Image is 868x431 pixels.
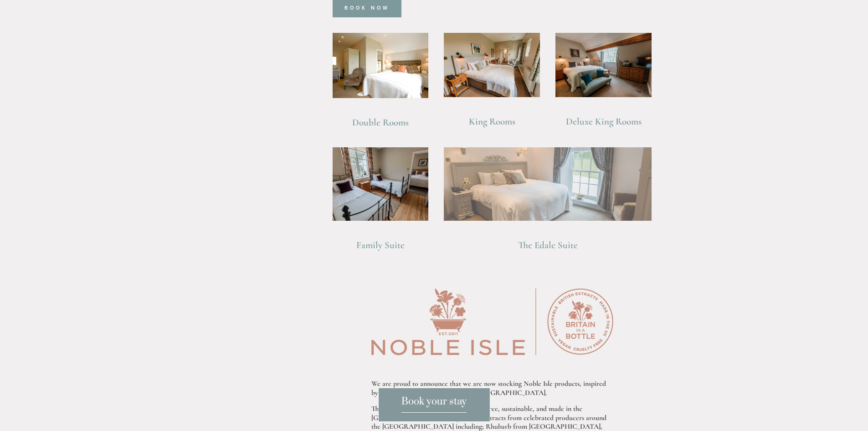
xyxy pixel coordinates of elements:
img: The Edale Suite, Losehill Hotel [444,147,652,220]
a: King Rooms [469,116,515,127]
p: We are proud to announce that we are now stocking Noble Isle products, inspired by the rich, cult... [371,379,613,397]
a: Book your stay [378,388,490,422]
a: Double Rooms [352,117,409,128]
img: Family Suite view, Losehill Hotel [333,147,429,221]
span: Book your stay [401,395,467,413]
a: Family Suite [356,239,405,251]
img: Double Room view, Losehill Hotel [333,33,429,98]
img: Deluxe King Room view, Losehill Hotel [555,33,652,97]
img: King Room view, Losehill Hotel [444,33,540,97]
a: Deluxe King Rooms [566,116,642,127]
a: The Edale Suite [518,239,578,251]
